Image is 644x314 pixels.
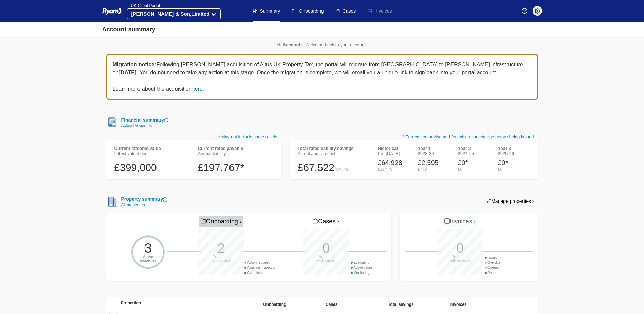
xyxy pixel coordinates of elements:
div: Issued [485,255,501,260]
div: £19,479 [378,167,410,172]
p: * May not include some reliefs [106,134,281,140]
div: £0 [498,167,530,172]
div: Active cases [351,265,373,270]
div: All properties [118,203,168,207]
p: . Welcome back to your account. [106,42,538,47]
img: Help [522,8,527,14]
span: Onboarding [263,302,286,307]
div: 2025-26 [498,151,530,156]
div: Pre [DATE] [378,151,410,156]
span: UK Client Portal [127,3,160,8]
div: Total rates liability savings [298,146,370,151]
div: Account summary [102,25,155,34]
div: Financial summary [118,117,169,124]
div: £197,767* [198,161,273,174]
span: Cases [326,302,337,307]
div: Active Properties [118,124,169,128]
b: Migration notice: [113,62,157,67]
p: * Forecasted saving and fee which can change before being issued [290,134,538,140]
span: Total savings [388,302,414,307]
div: Year 1 [418,146,450,151]
div: £67,522 [298,161,334,174]
div: Paid [485,270,501,275]
div: Actual and forecast [298,151,370,156]
div: Evaluating [351,260,373,265]
div: Following [PERSON_NAME] acquisition of Altus UK Property Tax, the portal will migrate from [GEOGR... [106,54,538,100]
b: [DATE] [118,70,136,75]
div: 2024-25 [458,151,490,156]
div: Completed [244,270,276,275]
strong: Hi Accounts [277,42,303,47]
img: settings [535,8,540,14]
div: Historical [378,146,410,151]
a: here [192,86,203,92]
div: 2023-24 [418,151,450,156]
div: Awaiting inspection [244,265,276,270]
strong: [PERSON_NAME] & Son,Limited [131,11,210,17]
div: Annual liability [198,151,273,156]
div: Action required [244,260,276,265]
div: £779 [418,167,450,172]
div: £0 [458,167,490,172]
div: £399,000 [114,161,190,174]
div: Current rateable value [114,146,190,151]
div: Year 3 [498,146,530,151]
div: Current rates payable [198,146,273,151]
div: £64,928 [378,159,410,167]
div: Year 2 [458,146,490,151]
div: Queried [485,265,501,270]
span: Invoices [450,302,467,307]
span: Properties [121,301,141,306]
a: Onboarding › [199,216,243,227]
a: Manage properties › [482,195,538,206]
div: Property summary [118,196,168,203]
div: £2,595 [418,159,450,167]
div: Overdue [485,260,501,265]
button: [PERSON_NAME] & Son,Limited [127,8,221,19]
a: Cases › [311,216,341,227]
div: Monitoring [351,270,373,275]
div: Latest valuations [114,151,190,156]
div: £20,257 [336,167,350,172]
